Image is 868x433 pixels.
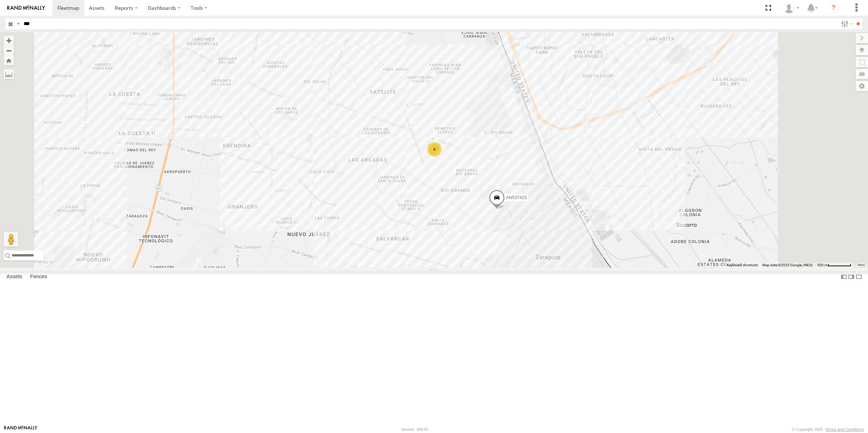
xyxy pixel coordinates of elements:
label: Measure [4,69,14,79]
a: Terms (opens in new tab) [857,264,865,267]
i: ? [828,2,839,14]
div: Roberto Garcia [781,3,802,13]
span: 500 m [817,263,828,267]
label: Search Query [15,19,21,29]
button: Drag Pegman onto the map to open Street View [4,232,18,247]
img: rand-logo.svg [7,5,45,11]
label: Dock Summary Table to the Right [848,271,855,282]
div: 4 [427,142,442,157]
span: Map data ©2025 Google, INEGI [762,263,813,267]
button: Zoom Home [4,56,14,65]
label: Assets [3,272,26,282]
label: Search Filter Options [838,19,854,29]
button: Keyboard shortcuts [727,263,758,268]
button: Zoom in [4,36,14,45]
span: AN537423 [506,195,527,200]
label: Fences [27,272,51,282]
div: Version: 308.01 [401,427,429,432]
label: Map Settings [856,81,868,91]
label: Hide Summary Table [855,271,863,282]
label: Dock Summary Table to the Left [840,271,848,282]
a: Terms and Conditions [826,427,864,432]
a: Visit our Website [4,426,37,433]
button: Map Scale: 500 m per 61 pixels [815,263,853,268]
div: © Copyright 2025 - [792,427,864,432]
button: Zoom out [4,45,14,56]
